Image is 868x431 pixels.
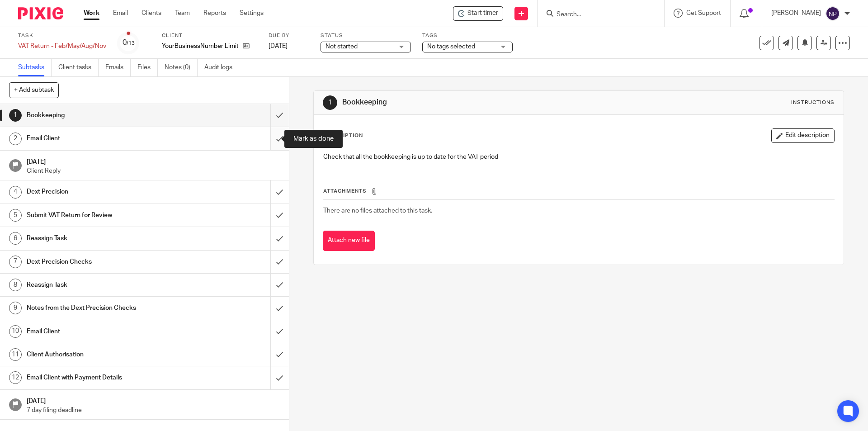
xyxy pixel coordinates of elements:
[9,371,22,384] div: 12
[27,155,280,166] h1: [DATE]
[323,152,834,161] p: Check that all the bookkeeping is up to date for the VAT period
[27,255,183,269] h1: Dext Precision Checks
[58,59,99,76] a: Client tasks
[686,10,721,16] span: Get Support
[127,41,135,46] small: /13
[771,128,835,143] button: Edit description
[105,59,131,76] a: Emails
[427,43,475,50] span: No tags selected
[27,394,280,406] h1: [DATE]
[27,371,183,384] h1: Email Client with Payment Details
[9,325,22,338] div: 10
[18,32,106,39] label: Task
[162,42,238,51] p: YourBusinessNumber Limited
[323,189,367,194] span: Attachments
[323,231,375,251] button: Attach new file
[18,7,63,19] img: Pixie
[9,82,59,98] button: + Add subtask
[9,186,22,199] div: 4
[9,109,22,122] div: 1
[123,38,135,48] div: 0
[18,42,106,51] div: VAT Return - Feb/May/Aug/Nov
[175,9,190,18] a: Team
[323,95,337,110] div: 1
[9,348,22,361] div: 11
[269,43,288,49] span: [DATE]
[27,109,183,122] h1: Bookkeeping
[27,166,280,175] p: Client Reply
[18,59,52,76] a: Subtasks
[342,98,598,107] h1: Bookkeeping
[269,32,309,39] label: Due by
[27,185,183,199] h1: Dext Precision
[9,302,22,314] div: 9
[27,278,183,292] h1: Reassign Task
[204,59,239,76] a: Audit logs
[9,256,22,268] div: 7
[791,99,835,106] div: Instructions
[27,301,183,315] h1: Notes from the Dext Precision Checks
[240,9,264,18] a: Settings
[27,132,183,145] h1: Email Client
[27,325,183,338] h1: Email Client
[203,9,226,18] a: Reports
[771,9,821,18] p: [PERSON_NAME]
[556,11,637,19] input: Search
[27,232,183,245] h1: Reassign Task
[137,59,158,76] a: Files
[27,348,183,361] h1: Client Authorisation
[323,208,432,214] span: There are no files attached to this task.
[321,32,411,39] label: Status
[9,279,22,291] div: 8
[325,43,358,50] span: Not started
[84,9,99,18] a: Work
[453,6,503,21] div: YourBusinessNumber Limited - VAT Return - Feb/May/Aug/Nov
[9,133,22,145] div: 2
[142,9,161,18] a: Clients
[323,132,363,139] p: Description
[826,6,840,21] img: svg%3E
[165,59,198,76] a: Notes (0)
[27,208,183,222] h1: Submit VAT Return for Review
[162,32,257,39] label: Client
[9,232,22,245] div: 6
[113,9,128,18] a: Email
[27,406,280,415] p: 7 day filing deadline
[467,9,498,18] span: Start timer
[422,32,513,39] label: Tags
[9,209,22,222] div: 5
